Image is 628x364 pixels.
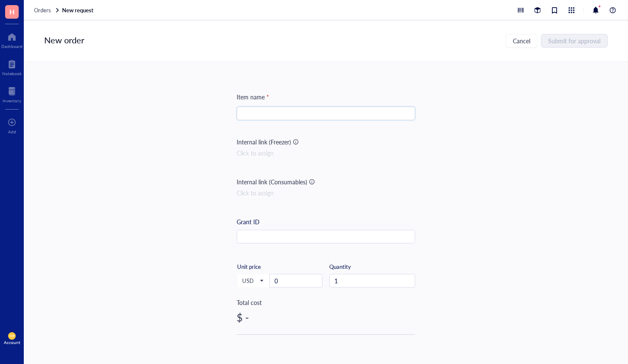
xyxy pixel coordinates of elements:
[237,217,260,226] div: Grant ID
[237,177,307,186] div: Internal link (Consumables)
[237,137,291,147] div: Internal link (Freezer)
[513,37,530,44] span: Cancel
[9,6,14,17] span: H
[4,340,20,345] div: Account
[3,85,21,103] a: Inventory
[237,188,415,198] div: Click to assign
[237,148,415,158] div: Click to assign
[541,34,608,48] button: Submit for approval
[34,6,60,14] a: Orders
[3,98,21,103] div: Inventory
[237,310,415,324] div: $ -
[10,334,14,338] span: MP
[8,129,16,134] div: Add
[242,277,263,285] span: USD
[44,34,84,48] div: New order
[1,30,23,49] a: Dashboard
[2,71,22,76] div: Notebook
[237,345,256,354] div: Vendor
[506,34,537,48] button: Cancel
[62,6,95,14] a: New request
[34,6,51,14] span: Orders
[1,44,23,49] div: Dashboard
[329,263,415,271] div: Quantity
[237,298,415,307] div: Total cost
[2,57,22,76] a: Notebook
[237,263,290,271] div: Unit price
[237,92,269,102] div: Item name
